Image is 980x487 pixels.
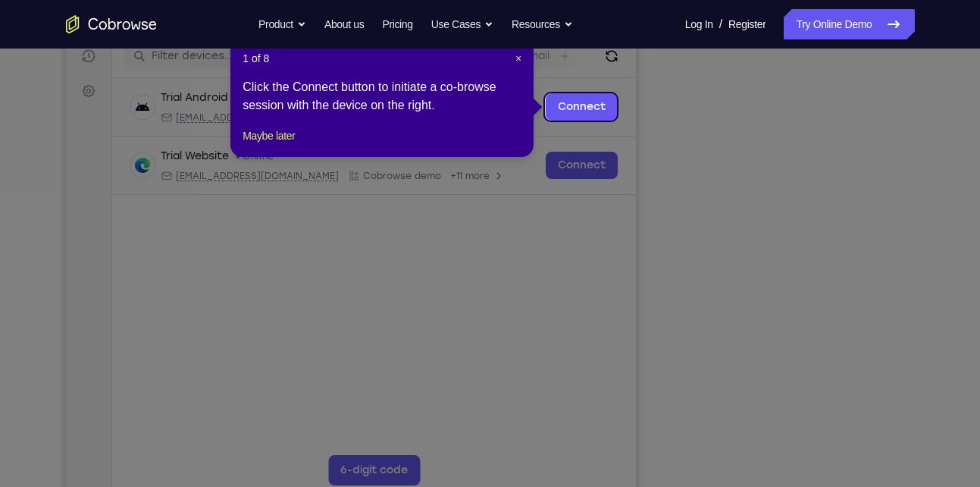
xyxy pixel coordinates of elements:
button: Resources [512,9,573,39]
span: × [515,52,521,64]
a: Connect [480,153,552,181]
a: Log In [685,9,713,39]
div: App [282,113,375,125]
label: demo_id [301,50,349,65]
button: Maybe later [243,127,295,145]
h1: Connect [58,9,141,33]
a: Sessions [9,44,36,71]
div: New devices found. [171,156,174,159]
div: Trial Website [95,150,163,165]
div: New devices found. [209,98,212,101]
input: Filter devices... [86,50,277,65]
a: Connect [480,95,552,122]
a: Settings [9,79,36,106]
a: Try Online Demo [784,9,914,39]
div: Online [169,152,208,164]
button: Use Cases [431,9,493,39]
div: Open device details [46,138,570,196]
div: App [282,171,375,184]
div: Click the Connect button to initiate a co-browse session with the device on the right. [243,78,521,115]
span: Cobrowse.io [297,113,375,125]
span: android@example.com [110,113,273,125]
div: Open device details [46,80,570,138]
a: Go to the home page [66,15,157,33]
a: Pricing [382,9,412,39]
div: Email [95,113,273,125]
span: / [719,15,722,33]
span: web@example.com [110,171,273,184]
a: Register [728,9,766,39]
button: 6-digit code [262,457,354,487]
a: About us [324,9,364,39]
span: Cobrowse demo [297,171,375,184]
span: 1 of 8 [243,51,269,66]
a: Connect [9,9,36,36]
button: Close Tour [515,51,521,66]
div: Online [208,93,247,105]
button: Refresh [534,46,558,70]
span: +14 more [384,113,427,125]
label: Email [456,50,484,65]
span: +11 more [384,171,424,184]
div: Trial Android Device [95,92,202,107]
button: Product [258,9,306,39]
div: Email [95,171,273,184]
